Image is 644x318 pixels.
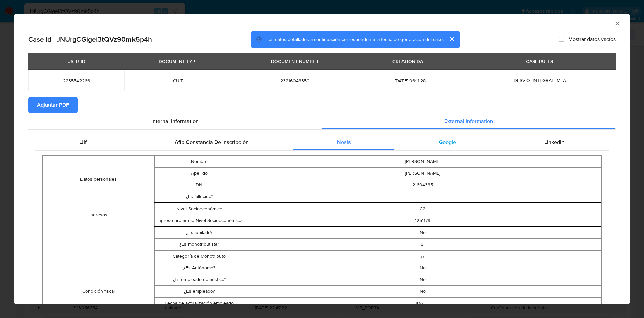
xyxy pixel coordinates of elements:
[14,14,630,304] div: closure-recommendation-modal
[522,56,557,67] div: CASE RULES
[151,117,199,125] span: Internal information
[244,215,601,226] td: 1251179
[43,155,154,203] td: Datos personales
[155,250,244,262] td: Categoría de Monotributo
[337,138,351,146] span: Nosis
[244,203,601,215] td: C2
[244,167,601,179] td: [PERSON_NAME]
[155,155,244,167] td: Nombre
[28,35,152,44] h2: Case Id - JNUrgCGigei3tQVz90mk5p4h
[155,262,244,274] td: ¿Es Autónomo?
[244,155,601,167] td: [PERSON_NAME]
[244,179,601,191] td: 21604335
[155,215,244,226] td: Ingreso promedio Nivel Socioeconómico
[244,250,601,262] td: A
[244,285,601,297] td: No
[37,98,69,112] span: Adjuntar PDF
[36,78,116,84] span: 2235542266
[28,97,78,113] button: Adjuntar PDF
[614,20,620,26] button: Cerrar ventana
[266,36,444,43] span: Los datos detallados a continuación corresponden a la fecha de generación del caso.
[155,274,244,285] td: ¿Es empleado doméstico?
[28,113,616,129] div: Detailed info
[568,36,616,43] span: Mostrar datos vacíos
[155,238,244,250] td: ¿Es monotributista?
[155,167,244,179] td: Apellido
[444,117,493,125] span: External information
[155,297,244,309] td: Fecha de actualización empleado
[544,138,565,146] span: Linkedin
[63,56,89,67] div: USER ID
[439,138,456,146] span: Google
[244,238,601,250] td: Si
[43,203,154,227] td: Ingresos
[132,78,224,84] span: CUIT
[240,78,350,84] span: 23216043359
[244,262,601,274] td: No
[444,31,460,47] button: cerrar
[559,37,564,42] input: Mostrar datos vacíos
[155,285,244,297] td: ¿Es empleado?
[155,227,244,238] td: ¿Es jubilado?
[155,56,202,67] div: DOCUMENT TYPE
[35,134,609,150] div: Detailed external info
[244,191,601,202] td: -
[79,138,87,146] span: Uif
[155,179,244,191] td: DNI
[244,274,601,285] td: No
[155,203,244,215] td: Nivel Socioeconómico
[514,77,566,84] span: DESVIO_INTEGRAL_MLA
[366,78,455,84] span: [DATE] 06:11:28
[244,297,601,309] td: [DATE]
[175,138,249,146] span: Afip Constancia De Inscripción
[267,56,322,67] div: DOCUMENT NUMBER
[388,56,432,67] div: CREATION DATE
[244,227,601,238] td: No
[155,191,244,202] td: ¿Es fallecido?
